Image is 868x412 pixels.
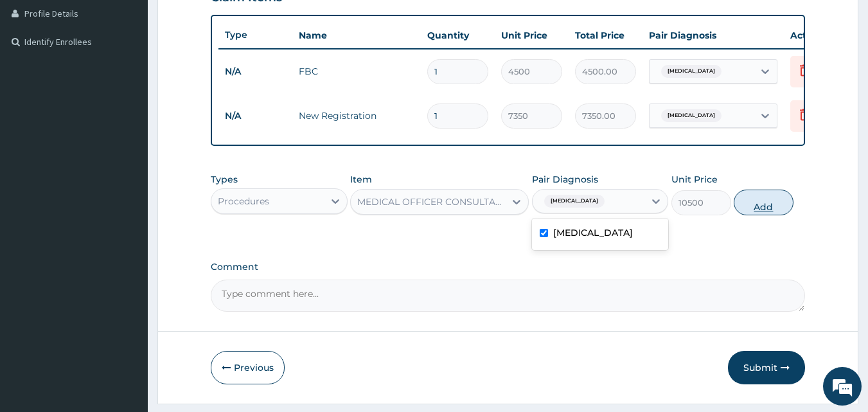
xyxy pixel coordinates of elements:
td: N/A [218,104,292,128]
span: [MEDICAL_DATA] [661,65,722,78]
span: We're online! [75,124,177,254]
label: Unit Price [671,173,718,186]
button: Submit [728,351,805,384]
th: Type [218,23,292,47]
div: Procedures [218,195,269,208]
div: Minimize live chat window [211,6,242,37]
div: MEDICAL OFFICER CONSULTATION [357,195,506,208]
td: New Registration [292,103,421,129]
img: d_794563401_company_1708531726252_794563401 [24,64,52,96]
th: Name [292,22,421,48]
label: Item [350,173,372,186]
th: Pair Diagnosis [642,22,784,48]
textarea: Type your message and hit 'Enter' [6,275,245,320]
label: [MEDICAL_DATA] [553,226,633,239]
span: [MEDICAL_DATA] [661,109,722,122]
label: Comment [211,262,806,273]
th: Unit Price [495,22,569,48]
div: Chat with us now [67,72,216,89]
td: N/A [218,60,292,84]
label: Pair Diagnosis [532,173,598,186]
button: Add [734,190,793,215]
span: [MEDICAL_DATA] [544,195,605,208]
td: FBC [292,58,421,84]
th: Actions [784,22,848,48]
th: Total Price [569,22,642,48]
button: Previous [211,351,285,384]
label: Types [211,174,238,185]
th: Quantity [421,22,495,48]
